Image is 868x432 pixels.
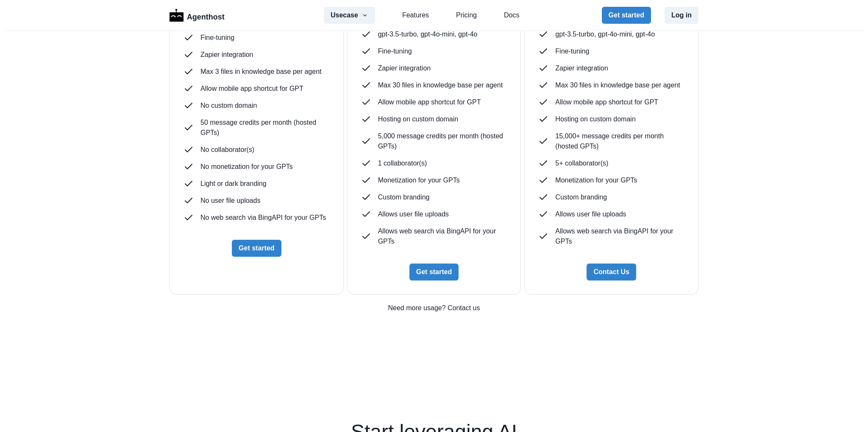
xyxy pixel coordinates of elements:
button: Get started [232,240,281,257]
p: Allow mobile app shortcut for GPT [200,84,303,94]
p: gpt-3.5-turbo, gpt-4o-mini, gpt-4o [378,29,478,39]
a: Pricing [456,10,477,20]
p: Light or dark branding [200,179,267,189]
button: Usecase [324,7,375,24]
button: Get started [602,7,651,24]
button: Log in [665,7,698,24]
p: Allow mobile app shortcut for GPT [378,97,481,107]
p: Zapier integration [200,50,253,60]
p: 1 collaborator(s) [378,158,427,168]
p: Fine-tuning [200,33,234,43]
p: Max 3 files in knowledge base per agent [200,67,322,77]
p: Max 30 files in knowledge base per agent [555,80,680,90]
a: Docs [504,10,519,20]
button: Get started [409,264,459,281]
p: No monetization for your GPTs [200,162,293,172]
p: Allows web search via BingAPI for your GPTs [378,226,507,247]
p: Allows web search via BingAPI for your GPTs [555,226,684,247]
a: LogoAgenthost [170,8,225,23]
p: Fine-tuning [378,46,412,56]
p: Allow mobile app shortcut for GPT [555,97,658,107]
p: Hosting on custom domain [555,114,635,124]
p: Fine-tuning [555,46,589,56]
p: Allows user file uploads [555,209,626,219]
p: Custom branding [555,192,607,202]
p: Zapier integration [378,63,431,73]
p: Max 30 files in knowledge base per agent [378,80,503,90]
p: 15,000+ message credits per month (hosted GPTs) [555,131,684,151]
p: Monetization for your GPTs [378,175,460,185]
p: gpt-3.5-turbo, gpt-4o-mini, gpt-4o [555,29,655,39]
p: Custom branding [378,192,430,202]
p: 5,000 message credits per month (hosted GPTs) [378,131,507,151]
p: Allows user file uploads [378,209,449,219]
img: Logo [170,9,184,22]
a: Need more usage? Contact us [170,303,698,313]
p: 50 message credits per month (hosted GPTs) [200,118,330,138]
p: Hosting on custom domain [378,114,458,124]
p: Agenthost [187,8,225,23]
p: 5+ collaborator(s) [555,158,608,168]
p: Monetization for your GPTs [555,175,637,185]
a: Get started [184,240,330,257]
p: Zapier integration [555,63,608,73]
p: No web search via BingAPI for your GPTs [200,213,326,223]
p: No collaborator(s) [200,145,254,155]
p: No custom domain [200,101,257,111]
button: Contact Us [587,264,636,281]
a: Features [402,10,429,20]
a: Contact Us [538,264,684,281]
p: No user file uploads [200,196,260,206]
a: Get started [361,264,507,281]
